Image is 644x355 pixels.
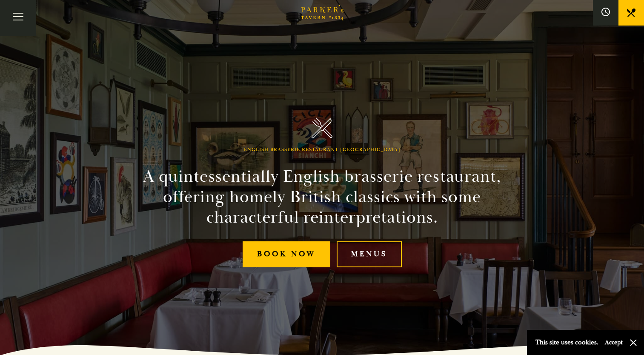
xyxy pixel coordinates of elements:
[605,338,623,346] button: Accept
[312,117,332,138] img: Parker's Tavern Brasserie Cambridge
[243,241,330,267] a: Book Now
[128,166,516,228] h2: A quintessentially English brasserie restaurant, offering homely British classics with some chara...
[244,147,401,153] h1: English Brasserie Restaurant [GEOGRAPHIC_DATA]
[337,241,402,267] a: Menus
[535,336,598,349] p: This site uses cookies.
[629,338,638,347] button: Close and accept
